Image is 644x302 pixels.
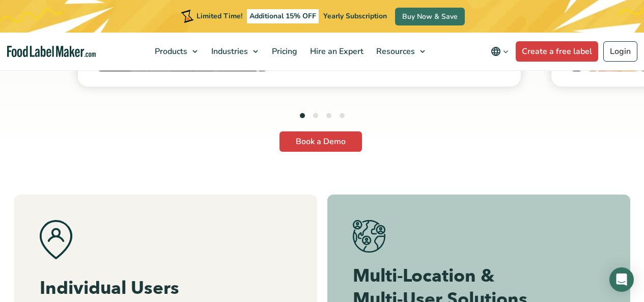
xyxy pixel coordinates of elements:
[307,46,365,57] span: Hire an Expert
[149,33,203,70] a: Products
[269,46,298,57] span: Pricing
[40,277,292,300] h3: Individual Users
[279,131,362,152] a: Book a Demo
[484,41,516,62] button: Change language
[516,41,598,62] a: Create a free label
[340,113,345,118] button: 4 of 4
[370,33,430,70] a: Resources
[266,33,301,70] a: Pricing
[7,46,96,58] a: Food Label Maker homepage
[197,11,242,21] span: Limited Time!
[247,9,319,23] span: Additional 15% OFF
[313,113,318,118] button: 2 of 4
[395,8,465,25] a: Buy Now & Save
[323,11,387,21] span: Yearly Subscription
[300,113,305,118] button: 1 of 4
[326,113,331,118] button: 3 of 4
[304,33,368,70] a: Hire an Expert
[609,267,634,292] div: Open Intercom Messenger
[603,41,637,62] a: Login
[205,33,263,70] a: Industries
[152,46,188,57] span: Products
[208,46,249,57] span: Industries
[373,46,416,57] span: Resources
